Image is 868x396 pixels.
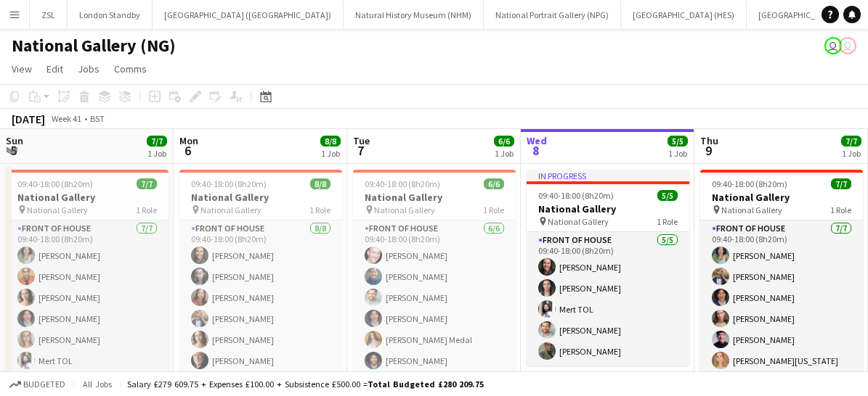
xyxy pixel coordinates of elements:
[6,191,169,204] h3: National Gallery
[657,216,678,227] span: 1 Role
[68,1,153,29] button: London Standby
[527,202,689,215] h3: National Gallery
[538,190,614,201] span: 09:40-18:00 (8h20m)
[548,216,609,227] span: National Gallery
[90,113,105,124] div: BST
[12,62,32,75] span: View
[657,190,678,201] span: 5/5
[310,178,330,189] span: 8/8
[700,191,863,204] h3: National Gallery
[179,191,342,204] h3: National Gallery
[6,220,169,396] app-card-role: Front of House7/709:40-18:00 (8h20m)[PERSON_NAME][PERSON_NAME][PERSON_NAME][PERSON_NAME][PERSON_N...
[353,220,516,375] app-card-role: Front of House6/609:40-18:00 (8h20m)[PERSON_NAME][PERSON_NAME][PERSON_NAME][PERSON_NAME][PERSON_N...
[27,205,88,215] span: National Gallery
[831,178,851,189] span: 7/7
[46,62,63,75] span: Edit
[30,1,68,29] button: ZSL
[7,376,68,392] button: Budgeted
[495,148,514,159] div: 1 Job
[700,134,718,147] span: Thu
[700,220,863,396] app-card-role: Front of House7/709:40-18:00 (8h20m)[PERSON_NAME][PERSON_NAME][PERSON_NAME][PERSON_NAME][PERSON_N...
[78,62,100,75] span: Jobs
[12,35,176,57] h1: National Gallery (NG)
[200,205,261,215] span: National Gallery
[353,191,516,204] h3: National Gallery
[824,37,842,54] app-user-avatar: Claudia Lewis
[177,142,198,159] span: 6
[4,142,23,159] span: 5
[12,112,45,126] div: [DATE]
[842,148,861,159] div: 1 Job
[179,170,342,384] app-job-card: 09:40-18:00 (8h20m)8/8National Gallery National Gallery1 RoleFront of House8/809:40-18:00 (8h20m)...
[353,134,370,147] span: Tue
[108,59,153,78] a: Comms
[147,148,166,159] div: 1 Job
[841,136,861,147] span: 7/7
[527,170,689,366] app-job-card: In progress09:40-18:00 (8h20m)5/5National Gallery National Gallery1 RoleFront of House5/509:40-18...
[621,1,747,29] button: [GEOGRAPHIC_DATA] (HES)
[72,59,105,78] a: Jobs
[80,379,115,389] span: All jobs
[524,142,547,159] span: 8
[374,205,435,215] span: National Gallery
[147,136,167,147] span: 7/7
[698,142,718,159] span: 9
[721,205,782,215] span: National Gallery
[48,113,84,124] span: Week 41
[668,148,687,159] div: 1 Job
[321,148,340,159] div: 1 Job
[668,136,688,147] span: 5/5
[6,134,23,147] span: Sun
[320,136,341,147] span: 8/8
[368,379,484,389] span: Total Budgeted £280 209.75
[351,142,370,159] span: 7
[353,170,516,375] app-job-card: 09:40-18:00 (8h20m)6/6National Gallery National Gallery1 RoleFront of House6/609:40-18:00 (8h20m)...
[127,379,484,389] div: Salary £279 609.75 + Expenses £100.00 + Subsistence £500.00 =
[114,62,147,75] span: Comms
[309,205,330,215] span: 1 Role
[483,205,504,215] span: 1 Role
[179,134,198,147] span: Mon
[712,178,787,189] span: 09:40-18:00 (8h20m)
[839,37,856,54] app-user-avatar: Gus Gordon
[527,232,689,366] app-card-role: Front of House5/509:40-18:00 (8h20m)[PERSON_NAME][PERSON_NAME]Mert TOL[PERSON_NAME][PERSON_NAME]
[830,205,851,215] span: 1 Role
[700,170,863,384] app-job-card: 09:40-18:00 (8h20m)7/7National Gallery National Gallery1 RoleFront of House7/709:40-18:00 (8h20m)...
[6,59,38,78] a: View
[344,1,484,29] button: Natural History Museum (NHM)
[136,205,157,215] span: 1 Role
[137,178,157,189] span: 7/7
[527,134,547,147] span: Wed
[484,1,621,29] button: National Portrait Gallery (NPG)
[6,170,169,384] app-job-card: 09:40-18:00 (8h20m)7/7National Gallery National Gallery1 RoleFront of House7/709:40-18:00 (8h20m)...
[365,178,440,189] span: 09:40-18:00 (8h20m)
[191,178,267,189] span: 09:40-18:00 (8h20m)
[41,59,69,78] a: Edit
[23,379,65,389] span: Budgeted
[527,170,689,181] div: In progress
[484,178,504,189] span: 6/6
[153,1,344,29] button: [GEOGRAPHIC_DATA] ([GEOGRAPHIC_DATA])
[17,178,93,189] span: 09:40-18:00 (8h20m)
[494,136,514,147] span: 6/6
